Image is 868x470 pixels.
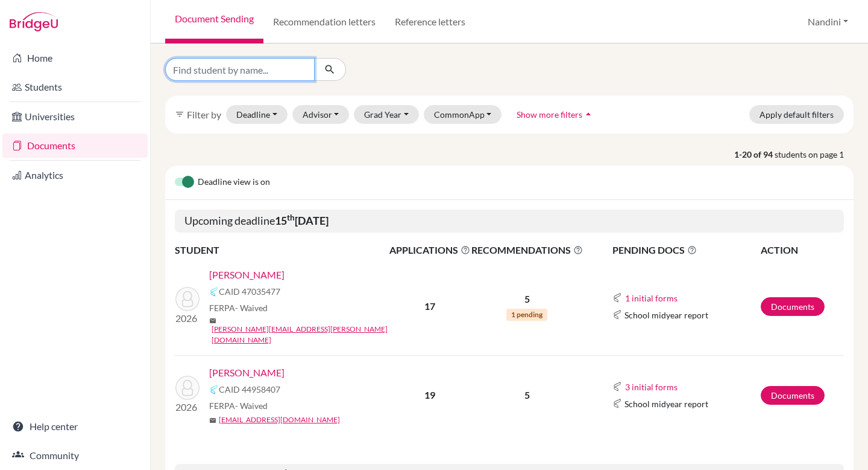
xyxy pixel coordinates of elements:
a: [PERSON_NAME] [209,268,285,282]
span: mail [209,417,216,424]
i: arrow_drop_up [582,108,594,120]
input: Find student by name... [165,58,315,81]
a: Documents [2,134,148,158]
button: CommonApp [424,105,502,124]
img: Common App logo [612,382,622,391]
span: Show more filters [517,109,582,120]
span: - Waived [235,303,268,313]
a: Help center [2,414,148,439]
button: Grad Year [354,105,419,124]
img: Common App logo [209,287,219,297]
button: Deadline [226,105,288,124]
img: Common App logo [612,399,622,408]
h5: Upcoming deadline [175,210,844,233]
b: 19 [424,389,435,401]
a: [PERSON_NAME][EMAIL_ADDRESS][PERSON_NAME][DOMAIN_NAME] [212,324,397,346]
button: Show more filtersarrow_drop_up [506,105,605,124]
a: [PERSON_NAME] [209,365,285,380]
button: 1 initial forms [624,291,678,305]
span: - Waived [235,401,268,411]
span: students on page 1 [775,148,854,161]
button: Apply default filters [749,105,844,124]
sup: th [287,213,295,222]
button: Nandini [802,10,854,33]
i: filter_list [175,109,184,119]
a: Students [2,75,148,99]
a: Analytics [2,163,148,187]
a: [EMAIL_ADDRESS][DOMAIN_NAME] [219,414,340,425]
th: ACTION [760,242,844,258]
img: Common App logo [209,385,219,394]
p: 5 [471,388,583,402]
span: RECOMMENDATIONS [471,243,583,257]
span: School midyear report [624,309,708,321]
span: FERPA [209,399,268,412]
img: Varde, Athena [175,376,200,400]
button: 3 initial forms [624,380,678,394]
span: Deadline view is on [198,175,270,190]
th: STUDENT [175,242,389,258]
b: 17 [424,300,435,312]
span: School midyear report [624,398,708,410]
a: Documents [761,386,825,405]
p: 2026 [175,400,200,414]
img: Common App logo [612,293,622,303]
span: 1 pending [506,309,547,321]
span: CAID 47035477 [219,285,280,298]
img: Atzbach, Amelia [175,287,200,311]
span: APPLICATIONS [389,243,470,257]
strong: 1-20 of 94 [734,148,775,161]
a: Community [2,443,148,468]
img: Bridge-U [10,12,58,31]
a: Universities [2,105,148,129]
p: 5 [471,292,583,306]
p: 2026 [175,311,200,326]
a: Documents [761,297,825,316]
button: Advisor [292,105,350,124]
span: CAID 44958407 [219,383,280,396]
span: PENDING DOCS [612,243,759,257]
a: Home [2,46,148,70]
span: Filter by [187,109,221,120]
img: Common App logo [612,310,622,320]
span: FERPA [209,301,268,314]
b: 15 [DATE] [275,214,329,227]
span: mail [209,317,216,324]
